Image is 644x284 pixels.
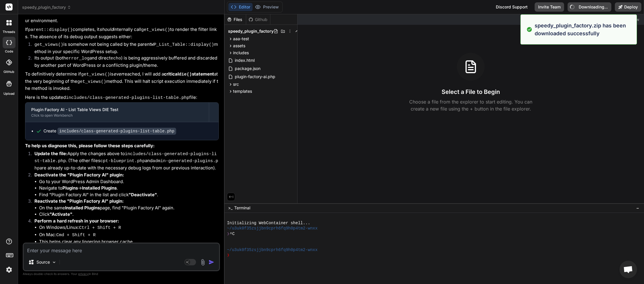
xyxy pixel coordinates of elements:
span: templates [233,88,252,94]
strong: Installed Plugins [65,205,100,211]
span: package.json [234,65,261,72]
p: To definitively determine if is reached, I will add a at the very beginning of the method. This w... [25,71,219,92]
li: Navigate to -> . [39,185,219,192]
code: WP_List_Table::display() [151,42,214,47]
strong: Installed Plugins [82,185,117,191]
span: index.html [234,57,255,64]
li: is somehow not being called by the parent method in your specific WordPress setup. [30,41,219,55]
code: get_views() [81,72,110,77]
span: − [636,205,639,211]
code: get_views() [77,79,106,84]
button: Downloading... [568,2,611,12]
p: Here is the updated file: [25,94,219,101]
strong: "Activate" [50,211,72,217]
strong: Plugins [62,185,78,191]
code: get_views() [34,42,63,47]
span: assets [233,43,245,49]
div: Create [43,128,176,134]
strong: Perform a hard refresh in your browser: [34,218,119,224]
span: ^C [230,231,235,236]
span: speedy_plugin_factory [22,4,71,10]
span: plugin-factory-ai.php [234,73,276,80]
code: get_views() [141,27,170,32]
span: Terminal [234,205,250,211]
span: src [233,81,239,87]
label: GitHub [3,69,14,74]
div: Discord Support [492,2,531,12]
span: ~/u3uk0f35zsjjbn9cprh6fq9h0p4tm2-wnxx [227,247,318,253]
span: privacy [78,272,89,276]
code: error_log [66,56,90,61]
img: settings [4,265,14,275]
li: On Mac: [39,232,219,239]
span: Initializing WebContainer shell... [227,220,310,226]
span: speedy_plugin_factory [228,28,274,34]
code: Cmd + Shift + R [56,233,96,238]
div: Github [246,17,270,22]
p: speedy_plugin_factory.zip has been downloaded successfully [535,22,633,37]
code: includes/class-generated-plugins-list-table.php [34,152,217,164]
em: should [99,27,113,32]
strong: Update the file: [34,151,67,156]
li: This helps clear any lingering browser cache. [39,239,219,245]
img: Pick Models [52,260,57,265]
span: includes [233,50,249,56]
button: − [635,203,640,213]
span: ❯ [227,253,230,258]
div: Plugin Factory AI - List Table Views DIE Test [31,107,203,113]
strong: critical statement [164,71,214,77]
li: Apply the changes above to . (The other files and are already up-to-date with the necessary debug... [30,150,219,172]
p: Always double-check its answers. Your in Bind [23,271,220,277]
button: Plugin Factory AI - List Table Views DIE TestClick to open Workbench [25,103,209,122]
code: cpt-blueprint.php [100,159,145,164]
code: die() [179,72,192,77]
p: Source [36,259,50,265]
label: Upload [3,91,15,96]
h3: Select a File to Begin [442,88,500,96]
li: On Windows/Linux: [39,224,219,232]
code: parent::display() [28,27,73,32]
strong: Reactivate the "Plugin Factory AI" plugin: [34,198,124,204]
p: If completes, it internally call to render the filter links. The absence of its debug output sugg... [25,26,219,40]
em: ever [113,71,123,77]
span: >_ [228,205,232,211]
strong: "Deactivate" [129,192,157,197]
code: echo [111,56,121,61]
code: includes/class-generated-plugins-list-table.php [66,95,189,100]
li: Go to your WordPress Admin Dashboard. [39,178,219,185]
span: ❯ [227,231,230,236]
img: alert [526,22,532,37]
code: includes/class-generated-plugins-list-table.php [57,128,176,135]
li: Click . [39,211,219,218]
div: Open chat [619,261,637,278]
strong: To help us diagnose this, please follow these steps carefully: [25,143,155,148]
img: icon [209,259,214,265]
li: On the same page, find "Plugin Factory AI" again. [39,205,219,211]
button: Editor [228,3,253,11]
p: Choose a file from the explorer to start editing. You can create a new file using the + button in... [405,98,536,112]
button: Preview [253,3,281,11]
li: Its output (both and direct ) is being aggressively buffered and discarded by another part of Wor... [30,55,219,69]
strong: Deactivate the "Plugin Factory AI" plugin: [34,172,124,178]
div: Files [225,17,246,22]
span: aaa-test [233,36,249,42]
label: threads [3,29,15,34]
li: Find "Plugin Factory AI" in the list and click . [39,192,219,198]
button: Deploy [615,2,641,12]
div: Click to open Workbench [31,113,203,118]
img: attachment [199,259,206,266]
code: Ctrl + Shift + R [79,225,121,230]
span: ~/u3uk0f35zsjjbn9cprh6fq9h0p4tm2-wnxx [227,226,318,231]
code: admin-generated-plugins.php [34,159,218,171]
button: Invite Team [535,2,564,12]
label: code [5,49,13,54]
